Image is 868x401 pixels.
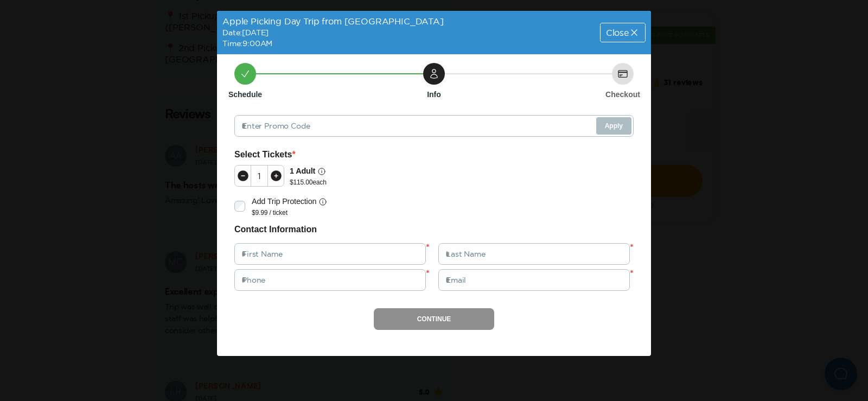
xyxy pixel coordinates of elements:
h6: Contact Information [234,222,634,237]
p: Add Trip Protection [252,195,316,208]
span: Apple Picking Day Trip from [GEOGRAPHIC_DATA] [222,16,444,26]
div: 1 [251,171,267,180]
h6: Checkout [605,89,640,100]
p: $ 115.00 each [290,178,327,187]
span: Close [606,28,629,37]
h6: Info [427,89,441,100]
p: 1 Adult [290,165,315,177]
h6: Schedule [228,89,262,100]
span: Time: 9:00AM [222,39,272,48]
span: Date: [DATE] [222,28,269,37]
p: $9.99 / ticket [252,208,327,217]
h6: Select Tickets [234,148,634,162]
